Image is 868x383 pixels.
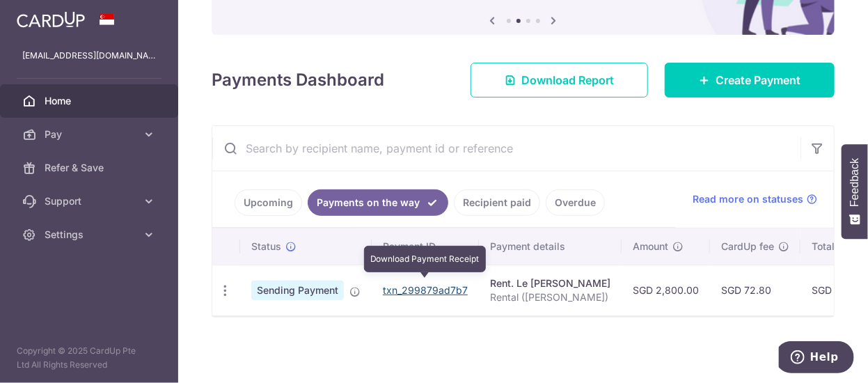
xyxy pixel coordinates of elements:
a: Create Payment [665,63,835,97]
input: Search by recipient name, payment id or reference [212,126,800,171]
span: Status [251,240,281,253]
a: txn_299879ad7b7 [383,284,468,296]
a: Payments on the way [308,189,448,216]
a: Upcoming [235,189,302,216]
th: Payment ID [372,228,479,265]
span: CardUp fee [721,240,774,253]
button: Feedback - Show survey [842,144,868,239]
img: CardUp [17,11,85,28]
h4: Payments Dashboard [212,68,384,93]
span: Support [45,194,136,208]
span: Settings [45,228,136,242]
a: Download Report [471,63,648,97]
a: Overdue [546,189,605,216]
div: Rent. Le [PERSON_NAME] [490,276,610,290]
p: Rental ([PERSON_NAME]) [490,290,610,304]
td: SGD 72.80 [710,265,800,315]
span: Home [45,94,136,108]
iframe: Opens a widget where you can find more information [779,341,854,376]
p: [EMAIL_ADDRESS][DOMAIN_NAME] [22,49,156,63]
span: Refer & Save [45,161,136,175]
span: Create Payment [716,72,800,88]
span: Feedback [849,158,861,207]
span: Amount [633,240,668,253]
a: Recipient paid [454,189,540,216]
span: Read more on statuses [693,192,803,206]
a: Read more on statuses [693,192,817,206]
span: Sending Payment [251,281,344,300]
td: SGD 2,800.00 [622,265,710,315]
th: Payment details [479,228,622,265]
span: Pay [45,127,136,141]
span: Total amt. [812,240,858,253]
div: Download Payment Receipt [364,246,486,272]
span: Download Report [521,72,614,88]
